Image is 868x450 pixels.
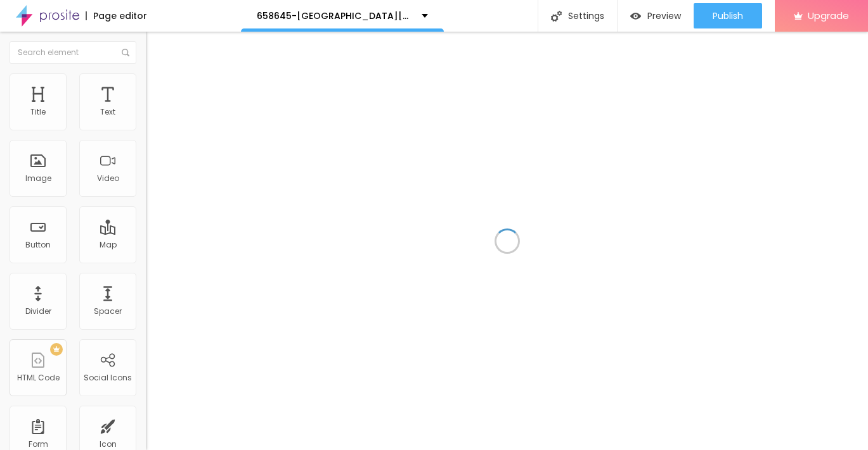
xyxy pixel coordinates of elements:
span: Preview [647,11,681,21]
span: Publish [713,11,743,21]
img: view-1.svg [630,11,641,22]
img: Icone [551,11,562,22]
div: Text [100,108,115,116]
div: Image [25,174,51,183]
div: Button [25,241,51,249]
div: Social Icons [84,373,132,382]
div: Video [97,174,119,183]
span: Upgrade [808,10,849,21]
button: Preview [618,3,694,28]
div: Page editor [86,11,147,20]
div: Icon [100,440,117,449]
div: Divider [25,307,51,316]
p: 658645-[GEOGRAPHIC_DATA][PERSON_NAME][DEMOGRAPHIC_DATA] [GEOGRAPHIC_DATA]-[GEOGRAPHIC_DATA] [257,11,412,20]
img: Icone [122,49,129,56]
input: Search element [10,41,136,64]
div: HTML Code [17,373,60,382]
div: Form [29,440,48,449]
button: Publish [694,3,762,28]
div: Spacer [94,307,122,316]
div: Map [100,241,117,249]
div: Title [30,108,46,116]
